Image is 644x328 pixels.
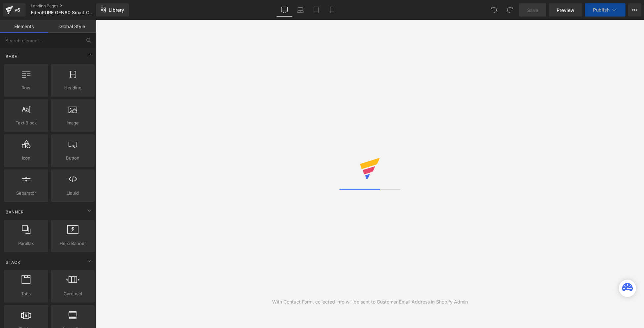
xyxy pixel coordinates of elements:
span: Icon [6,155,46,162]
a: Landing Pages [31,3,107,9]
span: Separator [6,190,46,197]
span: Save [527,7,538,14]
span: Liquid [53,190,93,197]
a: Tablet [308,3,324,17]
div: v6 [13,6,22,14]
span: Banner [5,209,25,215]
span: Preview [557,7,574,14]
a: New Library [96,3,129,17]
span: Button [53,155,93,162]
span: Stack [5,259,21,265]
button: Redo [503,3,517,17]
span: EdenPURE GEN80 Smart Cooler/Purifier [31,10,94,15]
a: Global Style [48,20,96,33]
span: Tabs [6,290,46,297]
a: Desktop [276,3,292,17]
button: More [628,3,641,17]
div: With Contact Form, collected info will be sent to Customer Email Address in Shopify Admin [272,298,468,305]
a: Preview [549,3,582,17]
button: Undo [487,3,501,17]
span: Row [6,84,46,91]
a: v6 [3,3,25,17]
span: Base [5,53,18,60]
span: Heading [53,84,93,91]
a: Laptop [292,3,308,17]
button: Publish [585,3,625,17]
a: Mobile [324,3,340,17]
span: Hero Banner [53,240,93,247]
span: Text Block [6,119,46,126]
span: Publish [593,7,610,13]
span: Carousel [53,290,93,297]
span: Parallax [6,240,46,247]
span: Library [109,7,124,13]
span: Image [53,119,93,126]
